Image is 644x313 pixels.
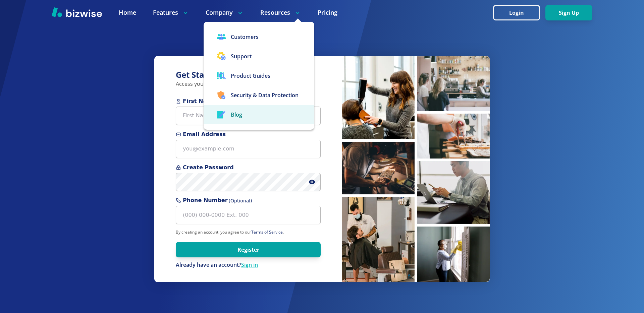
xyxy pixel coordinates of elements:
button: Register [176,242,321,257]
span: First Name [176,97,244,105]
a: Pricing [318,8,337,17]
p: Company [206,8,244,17]
button: Login [493,5,540,20]
button: Support [204,47,314,66]
p: Resources [260,8,301,17]
a: Security & Data Protection [204,85,314,105]
a: Customers [204,27,314,47]
img: Cleaner sanitizing windows [417,227,490,282]
a: Terms of Service [251,229,283,235]
span: Create Password [176,164,321,172]
a: Login [493,10,545,16]
input: you@example.com [176,140,321,158]
img: Man inspecting coffee beans [342,142,415,194]
img: Pastry chef making pastries [417,114,490,159]
div: Already have an account?Sign in [176,261,321,269]
img: Man working on laptop [417,161,490,224]
span: Email Address [176,130,321,138]
p: Access your all-in-one business platform with us. [176,80,321,88]
input: First Name [176,107,244,125]
a: Sign in [241,261,258,268]
span: (Optional) [229,197,252,204]
a: Blog [204,105,314,124]
img: Bizwise Logo [52,7,102,17]
img: Hairstylist blow drying hair [342,56,415,139]
p: By creating an account, you agree to our . [176,230,321,235]
img: Barber cutting hair [342,197,415,282]
input: (000) 000-0000 Ext. 000 [176,206,321,224]
a: Sign Up [545,10,592,16]
a: Home [119,8,136,17]
h3: Get Started [176,69,321,80]
img: People waiting at coffee bar [417,56,490,111]
button: Sign Up [545,5,592,20]
span: Phone Number [176,196,321,204]
p: Features [153,8,189,17]
a: Product Guides [204,66,314,85]
p: Already have an account? [176,261,321,269]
